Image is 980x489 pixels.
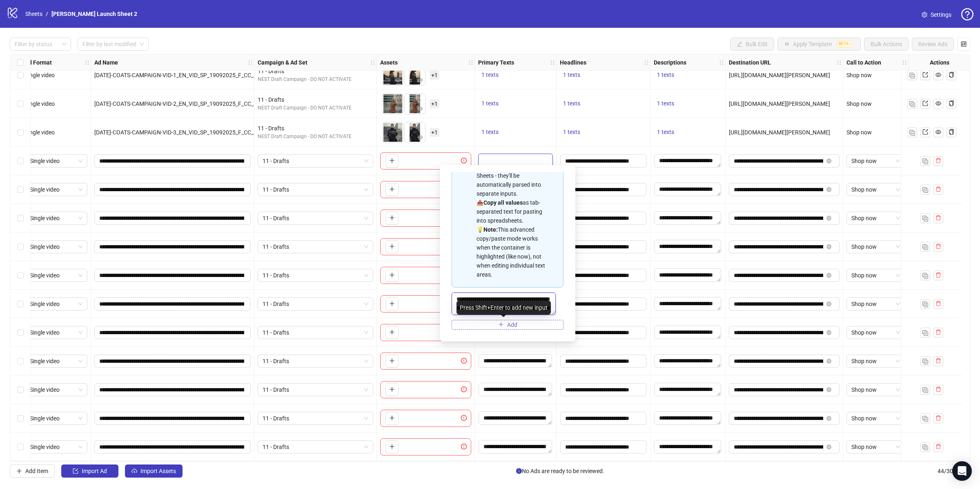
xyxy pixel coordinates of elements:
[922,187,928,193] img: Duplicate
[654,297,722,310] div: Edit values
[826,416,831,421] button: close-circle
[907,60,913,65] span: holder
[644,60,649,65] span: holder
[649,60,655,65] span: holder
[383,65,403,85] img: Asset 1
[912,38,954,51] button: Review Ads
[935,215,941,221] span: delete
[415,104,425,114] button: Preview
[10,261,31,290] div: Select row 38
[922,301,928,307] img: Duplicate
[25,72,55,78] span: Single video
[922,72,928,78] span: export
[949,129,954,135] span: copy
[935,415,941,421] span: delete
[935,186,941,192] span: delete
[478,127,502,137] button: 1 texts
[935,358,941,364] span: delete
[385,440,399,453] button: Add
[550,60,555,65] span: holder
[560,183,647,196] div: Edit values
[498,322,504,327] span: plus
[851,269,900,281] span: Shop now
[263,269,368,281] span: 11 - Drafts
[10,118,31,147] div: Select row 33
[724,60,730,65] span: holder
[430,128,439,137] span: + 1
[10,54,31,71] div: Select all rows
[10,147,31,175] div: Select row 34
[405,65,425,85] img: Asset 2
[30,269,82,281] span: Single video
[935,72,941,78] span: eye
[846,72,872,78] span: Shop now
[263,155,368,167] span: 11 - Drafts
[851,183,900,196] span: Shop now
[263,212,368,224] span: 11 - Drafts
[826,216,831,221] span: close-circle
[10,290,31,318] div: Select row 39
[90,60,96,65] span: holder
[10,61,31,89] div: Select row 31
[131,468,137,474] span: cloud-upload
[481,71,499,78] span: 1 texts
[826,244,831,249] span: close-circle
[258,67,373,76] div: 11 - Drafts
[483,226,498,233] strong: Note:
[920,328,930,337] button: Duplicate
[654,440,722,453] div: Edit values
[478,354,553,368] div: Edit values
[461,386,469,392] span: exclamation-circle
[417,134,423,140] span: eye
[94,58,118,67] strong: Ad Name
[922,359,928,364] img: Duplicate
[263,298,368,310] span: 11 - Drafts
[30,355,82,367] span: Single video
[841,54,843,70] div: Resize Destination URL column
[729,129,830,136] span: [URL][DOMAIN_NAME][PERSON_NAME]
[393,76,403,85] button: Preview
[380,58,398,67] strong: Assets
[826,273,831,278] button: close-circle
[777,38,861,51] button: Apply TemplateBETA
[949,100,954,106] span: copy
[405,122,425,143] img: Asset 2
[719,60,724,65] span: holder
[826,159,831,163] button: close-circle
[385,326,399,339] button: Add
[920,385,930,395] button: Duplicate
[477,153,545,279] div: 📋 from Excel/Google Sheets - they'll be automatically parsed into separate inputs. 📤 as tab-separ...
[10,375,31,404] div: Select row 42
[478,440,553,453] div: Edit values
[657,100,674,107] span: 1 texts
[483,199,523,206] strong: Copy all values
[842,60,848,65] span: holder
[389,444,395,449] span: plus
[385,240,399,253] button: Add
[478,70,502,80] button: 1 texts
[89,54,91,70] div: Resize Ad Format column
[417,106,423,112] span: eye
[935,329,941,335] span: delete
[461,358,469,364] span: exclamation-circle
[657,71,674,78] span: 1 texts
[263,326,368,339] span: 11 - Drafts
[654,182,722,196] div: Edit values
[258,104,373,112] div: NEST Draft Campaign - DO NOT ACTIVATE
[729,72,830,78] span: [URL][DOMAIN_NAME][PERSON_NAME]
[247,60,253,65] span: holder
[826,301,831,306] span: close-circle
[826,444,831,449] span: close-circle
[826,187,831,192] button: close-circle
[374,54,376,70] div: Resize Campaign & Ad Set column
[826,359,831,364] span: close-circle
[560,58,586,67] strong: Headlines
[851,212,900,224] span: Shop now
[560,268,647,282] div: Edit values
[654,58,686,67] strong: Descriptions
[61,464,118,478] button: Import Ad
[461,415,469,421] span: exclamation-circle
